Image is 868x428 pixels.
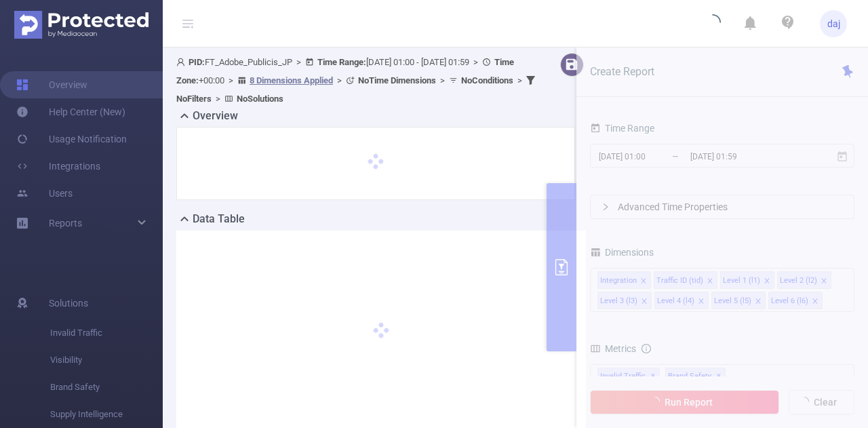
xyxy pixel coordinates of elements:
img: Protected Media [14,11,149,39]
a: Integrations [16,153,100,180]
span: Solutions [49,290,88,317]
span: > [469,57,482,67]
span: daj [827,10,840,37]
a: Usage Notification [16,125,127,153]
span: FT_Adobe_Publicis_JP [DATE] 01:00 - [DATE] 01:59 +00:00 [176,57,538,104]
span: Invalid Traffic [50,319,163,347]
span: Reports [49,218,82,229]
a: Users [16,180,73,207]
b: PID: [189,57,205,67]
i: icon: user [176,58,189,66]
span: Visibility [50,347,163,374]
span: Brand Safety [50,374,163,401]
span: > [212,94,224,104]
span: > [436,75,449,85]
i: icon: loading [705,14,721,33]
b: No Filters [176,94,212,104]
h2: Data Table [193,211,245,227]
b: Time Range: [317,57,366,67]
span: > [513,75,526,85]
b: No Conditions [461,75,513,85]
a: Overview [16,71,87,98]
b: No Solutions [237,94,283,104]
span: > [292,57,305,67]
span: Supply Intelligence [50,401,163,428]
u: 8 Dimensions Applied [250,75,333,85]
a: Help Center (New) [16,98,125,125]
h2: Overview [193,108,238,124]
span: > [333,75,346,85]
b: No Time Dimensions [358,75,436,85]
span: > [224,75,237,85]
a: Reports [49,210,82,237]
